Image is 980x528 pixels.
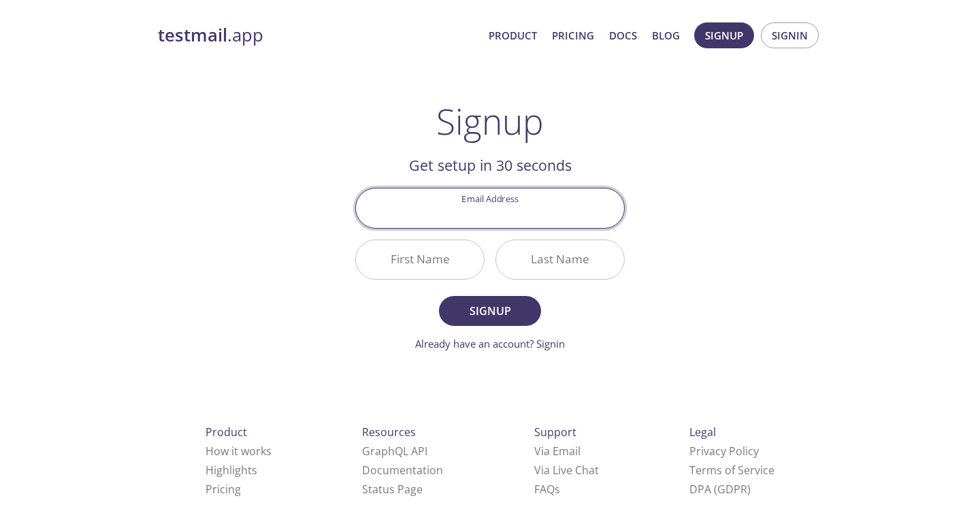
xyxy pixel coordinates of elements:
[158,23,227,47] strong: testmail
[158,24,478,47] a: testmail.app
[206,425,247,440] span: Product
[489,27,537,44] a: Product
[761,22,819,48] button: Signin
[436,101,544,142] h1: Signup
[454,301,526,320] span: Signup
[534,444,581,459] a: Via Email
[362,482,423,497] a: Status Page
[552,27,594,44] a: Pricing
[206,463,257,478] a: Highlights
[206,444,272,459] a: How it works
[415,337,565,350] a: Already have an account? Signin
[689,463,774,478] a: Terms of Service
[694,22,754,48] button: Signup
[705,27,743,44] span: Signup
[206,482,241,497] a: Pricing
[534,463,599,478] a: Via Live Chat
[689,444,759,459] a: Privacy Policy
[652,27,680,44] a: Blog
[534,482,560,497] a: FAQ
[534,425,576,440] span: Support
[355,154,625,177] h2: Get setup in 30 seconds
[362,463,443,478] a: Documentation
[555,482,560,497] span: s
[772,27,808,44] span: Signin
[689,482,751,497] a: DPA (GDPR)
[362,425,416,440] span: Resources
[609,27,637,44] a: Docs
[689,425,716,440] span: Legal
[362,444,427,459] a: GraphQL API
[439,296,541,326] button: Signup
